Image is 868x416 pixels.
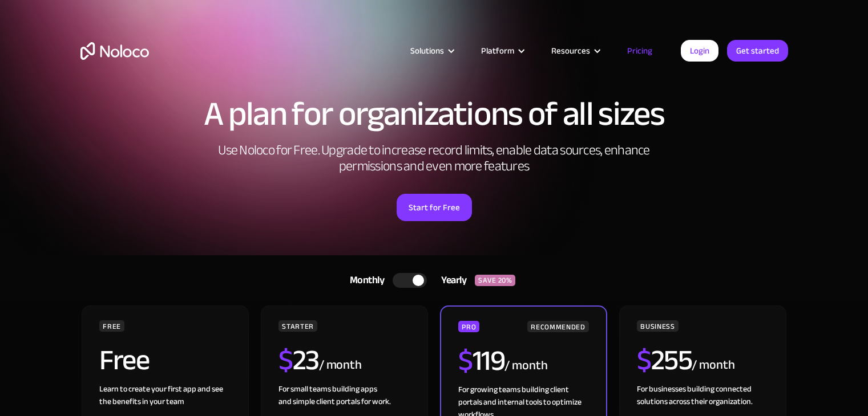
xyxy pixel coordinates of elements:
[410,43,444,58] div: Solutions
[467,43,537,58] div: Platform
[481,43,514,58] div: Platform
[692,356,734,374] div: / month
[681,40,718,62] a: Login
[504,357,547,375] div: / month
[637,320,678,332] div: BUSINESS
[475,275,515,286] div: SAVE 20%
[551,43,590,58] div: Resources
[278,333,293,387] span: $
[637,333,651,387] span: $
[613,43,667,58] a: Pricing
[336,272,393,289] div: Monthly
[458,346,504,375] h2: 119
[80,97,788,131] h1: A plan for organizations of all sizes
[397,194,472,221] a: Start for Free
[637,346,692,374] h2: 255
[80,42,149,60] a: home
[206,142,663,174] h2: Use Noloco for Free. Upgrade to increase record limits, enable data sources, enhance permissions ...
[396,43,467,58] div: Solutions
[458,334,473,388] span: $
[278,346,319,374] h2: 23
[278,320,317,332] div: STARTER
[727,40,788,62] a: Get started
[527,321,588,332] div: RECOMMENDED
[99,346,149,374] h2: Free
[537,43,613,58] div: Resources
[458,321,479,332] div: PRO
[319,356,362,374] div: / month
[427,272,475,289] div: Yearly
[99,320,124,332] div: FREE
